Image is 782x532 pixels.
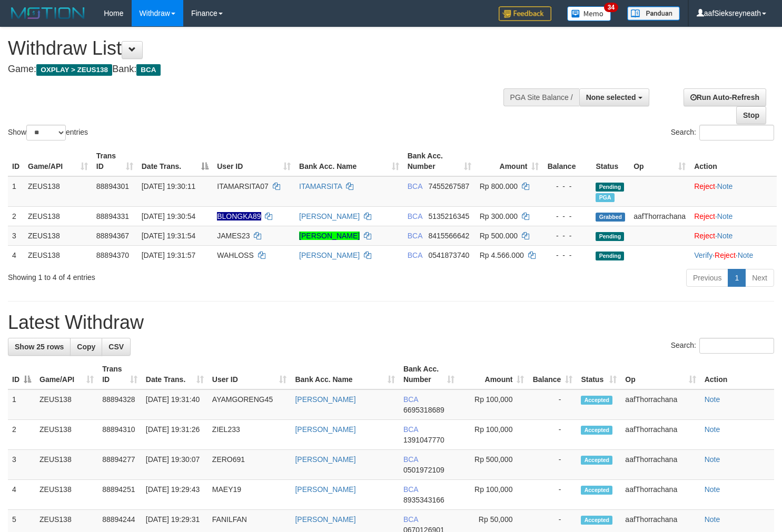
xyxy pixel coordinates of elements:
span: BCA [136,64,160,76]
div: PGA Site Balance / [503,88,579,106]
a: ITAMARSITA [299,182,342,190]
td: 1 [8,389,35,420]
th: Trans ID: activate to sort column ascending [92,146,137,176]
th: Bank Acc. Number: activate to sort column ascending [403,146,476,176]
a: [PERSON_NAME] [295,485,355,494]
span: 34 [604,3,618,12]
td: aafThorrachana [621,450,700,480]
span: Accepted [581,396,612,405]
span: JAMES23 [217,232,250,240]
td: 88894310 [98,420,142,450]
td: ZEUS138 [35,420,98,450]
a: Reject [694,182,715,190]
a: Note [717,182,733,190]
span: Copy 1391047770 to clipboard [403,436,444,444]
a: 1 [728,269,746,287]
label: Show entries [8,125,88,140]
td: 3 [8,450,35,480]
th: Balance: activate to sort column ascending [528,359,577,389]
th: Trans ID: activate to sort column ascending [98,359,142,389]
img: Button%20Memo.svg [567,6,611,21]
span: WAHLOSS [217,251,254,259]
td: AYAMGORENG45 [208,389,291,420]
td: 88894328 [98,389,142,420]
a: Show 25 rows [8,338,71,356]
select: Showentries [26,125,66,140]
td: Rp 100,000 [459,420,529,450]
img: Feedback.jpg [499,6,551,21]
span: 88894367 [96,232,129,240]
span: BCA [403,455,418,464]
a: Run Auto-Refresh [684,88,766,106]
span: Accepted [581,456,612,465]
div: - - - [547,230,587,241]
a: [PERSON_NAME] [299,251,360,259]
input: Search: [699,125,774,140]
a: Note [705,515,720,524]
span: 88894370 [96,251,129,259]
button: None selected [579,88,649,106]
td: aafThorrachana [629,206,690,226]
a: Reject [715,251,736,259]
a: Note [705,485,720,494]
span: None selected [586,93,636,102]
span: BCA [408,251,422,259]
th: Game/API: activate to sort column ascending [35,359,98,389]
th: Game/API: activate to sort column ascending [24,146,92,176]
span: BCA [408,232,422,240]
td: aafThorrachana [621,480,700,510]
span: Accepted [581,426,612,435]
img: MOTION_logo.png [8,5,88,21]
th: Op: activate to sort column ascending [621,359,700,389]
h1: Withdraw List [8,38,511,59]
span: Accepted [581,516,612,525]
th: Balance [543,146,591,176]
span: Marked by aafnoeunsreypich [596,193,614,202]
td: 2 [8,206,24,226]
td: Rp 500,000 [459,450,529,480]
a: [PERSON_NAME] [295,425,355,434]
a: CSV [102,338,131,356]
td: 3 [8,226,24,245]
th: Action [700,359,774,389]
td: ZEUS138 [35,450,98,480]
a: Note [738,251,754,259]
th: Bank Acc. Number: activate to sort column ascending [399,359,459,389]
span: Copy 0501972109 to clipboard [403,466,444,474]
span: Accepted [581,486,612,495]
td: - [528,480,577,510]
td: 88894251 [98,480,142,510]
span: BCA [403,395,418,404]
td: ZEUS138 [35,480,98,510]
td: · [690,176,777,207]
div: Showing 1 to 4 of 4 entries [8,268,318,283]
span: BCA [403,515,418,524]
th: ID: activate to sort column descending [8,359,35,389]
span: Rp 4.566.000 [480,251,524,259]
span: [DATE] 19:30:11 [142,182,195,190]
a: [PERSON_NAME] [299,212,360,220]
span: Copy 7455267587 to clipboard [428,182,469,190]
a: Note [705,455,720,464]
td: ZEUS138 [24,226,92,245]
th: Date Trans.: activate to sort column descending [137,146,213,176]
span: BCA [408,182,422,190]
span: ITAMARSITA07 [217,182,269,190]
td: [DATE] 19:31:26 [142,420,208,450]
td: - [528,450,577,480]
span: Grabbed [596,213,625,222]
input: Search: [699,338,774,354]
a: Note [705,395,720,404]
td: 2 [8,420,35,450]
a: Next [745,269,774,287]
span: Rp 300.000 [480,212,518,220]
h1: Latest Withdraw [8,312,774,333]
th: Amount: activate to sort column ascending [476,146,543,176]
span: BCA [403,485,418,494]
td: · [690,206,777,226]
td: 4 [8,245,24,265]
th: Op: activate to sort column ascending [629,146,690,176]
td: [DATE] 19:30:07 [142,450,208,480]
a: Previous [686,269,728,287]
span: Pending [596,183,624,192]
